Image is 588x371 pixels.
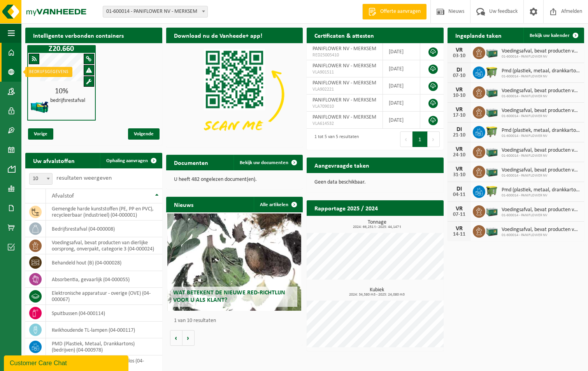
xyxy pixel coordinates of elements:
[46,305,162,322] td: spuitbussen (04-000114)
[166,28,270,43] h2: Download nu de Vanheede+ app!
[448,28,509,43] h2: Ingeplande taken
[311,220,444,229] h3: Tonnage
[451,166,467,172] div: VR
[383,77,421,94] td: [DATE]
[523,28,583,43] a: Bekijk uw kalender
[4,354,130,371] iframe: chat widget
[312,46,376,52] span: PANIFLOWER NV - MERKSEM
[451,107,467,113] div: VR
[485,125,498,138] img: WB-1100-HPE-GN-51
[56,175,112,181] label: resultaten weergeven
[428,131,440,147] button: Next
[451,146,467,152] div: VR
[451,212,467,217] div: 07-11
[412,131,428,147] button: 1
[502,233,581,238] span: 01-600014 - PANIFLOWER NV
[451,172,467,178] div: 31-10
[451,226,467,232] div: VR
[167,213,301,311] a: Wat betekent de nieuwe RED-richtlijn voor u als klant?
[502,94,581,99] span: 01-600014 - PANIFLOWER NV
[485,65,498,79] img: WB-1100-HPE-GN-51
[28,128,53,140] span: Vorige
[233,155,302,170] a: Bekijk uw documenten
[383,94,421,112] td: [DATE]
[25,153,82,168] h2: Uw afvalstoffen
[307,200,386,215] h2: Rapportage 2025 / 2024
[378,8,423,16] span: Offerte aanvragen
[502,114,581,119] span: 01-600014 - PANIFLOWER NV
[312,97,376,103] span: PANIFLOWER NV - MERKSEM
[502,134,581,138] span: 01-600014 - PANIFLOWER NV
[312,114,376,120] span: PANIFLOWER NV - MERKSEM
[312,103,377,110] span: VLA709010
[451,47,467,53] div: VR
[451,206,467,212] div: VR
[28,87,95,95] div: 10%
[451,232,467,237] div: 14-11
[100,153,161,168] a: Ophaling aanvragen
[451,152,467,158] div: 24-10
[485,145,498,158] img: PB-LB-0680-HPE-GN-01
[485,184,498,198] img: WB-1100-HPE-GN-51
[312,52,377,58] span: RED25005410
[400,131,412,147] button: Previous
[183,330,195,346] button: Volgende
[502,128,581,134] span: Pmd (plastiek, metaal, drankkartons) (bedrijven)
[29,173,53,185] span: 10
[46,237,162,254] td: voedingsafval, bevat producten van dierlijke oorsprong, onverpakt, categorie 3 (04-000024)
[451,93,467,98] div: 10-10
[485,105,498,118] img: PB-LB-0680-HPE-GN-01
[502,207,581,213] span: Voedingsafval, bevat producten van dierlijke oorsprong, onverpakt, categorie 3
[502,108,581,114] span: Voedingsafval, bevat producten van dierlijke oorsprong, onverpakt, categorie 3
[314,180,436,185] p: Geen data beschikbaar.
[485,45,498,59] img: PB-LB-0680-HPE-GN-01
[312,86,377,93] span: VLA902221
[174,177,295,182] p: U heeft 482 ongelezen document(en).
[30,173,52,184] span: 10
[46,254,162,271] td: behandeld hout (B) (04-000028)
[485,224,498,237] img: PB-LB-0680-HPE-GN-01
[166,155,216,170] h2: Documenten
[312,121,377,127] span: VLA614532
[485,204,498,217] img: PB-LB-0680-HPE-GN-01
[311,293,444,297] span: 2024: 34,580 m3 - 2025: 24,080 m3
[25,28,162,43] h2: Intelligente verbonden containers
[451,192,467,198] div: 04-11
[502,88,581,94] span: Voedingsafval, bevat producten van dierlijke oorsprong, onverpakt, categorie 3
[312,80,376,86] span: PANIFLOWER NV - MERKSEM
[46,322,162,338] td: kwikhoudende TL-lampen (04-000117)
[485,164,498,178] img: PB-LB-0680-HPE-GN-01
[451,53,467,59] div: 03-10
[383,112,421,129] td: [DATE]
[312,69,377,75] span: VLA901511
[170,330,183,346] button: Vorige
[166,43,303,146] img: Download de VHEPlus App
[451,73,467,79] div: 07-10
[451,126,467,133] div: DI
[46,271,162,288] td: absorbentia, gevaarlijk (04-000055)
[173,290,285,303] span: Wat betekent de nieuwe RED-richtlijn voor u als klant?
[312,63,376,69] span: PANIFLOWER NV - MERKSEM
[307,28,382,43] h2: Certificaten & attesten
[386,215,443,231] a: Bekijk rapportage
[485,85,498,98] img: PB-LB-0680-HPE-GN-01
[362,4,427,19] a: Offerte aanvragen
[103,6,208,17] span: 01-600014 - PANIFLOWER NV - MERKSEM
[451,87,467,93] div: VR
[29,45,94,53] h1: Z20.660
[502,167,581,173] span: Voedingsafval, bevat producten van dierlijke oorsprong, onverpakt, categorie 3
[240,160,288,165] span: Bekijk uw documenten
[502,187,581,193] span: Pmd (plastiek, metaal, drankkartons) (bedrijven)
[46,220,162,237] td: bedrijfsrestafval (04-000008)
[52,193,74,199] span: Afvalstof
[128,128,160,140] span: Volgende
[311,225,444,229] span: 2024: 66,251 t - 2025: 44,147 t
[451,186,467,192] div: DI
[311,287,444,297] h3: Kubiek
[383,60,421,77] td: [DATE]
[502,213,581,218] span: 01-600014 - PANIFLOWER NV
[502,154,581,158] span: 01-600014 - PANIFLOWER NV
[502,68,581,74] span: Pmd (plastiek, metaal, drankkartons) (bedrijven)
[451,133,467,138] div: 21-10
[530,33,570,38] span: Bekijk uw kalender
